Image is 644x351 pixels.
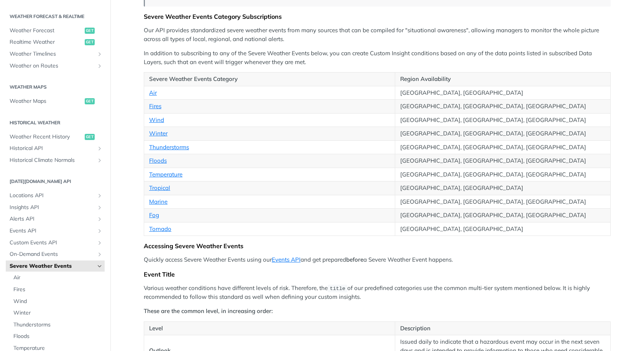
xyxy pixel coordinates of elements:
[6,237,105,249] a: Custom Events APIShow subpages for Custom Events API
[346,256,363,263] strong: before
[395,86,611,100] td: [GEOGRAPHIC_DATA], [GEOGRAPHIC_DATA]
[10,133,83,141] span: Weather Recent History
[6,96,105,107] a: Weather Mapsget
[13,309,103,317] span: Winter
[6,13,105,20] h2: Weather Forecast & realtime
[395,181,611,195] td: [GEOGRAPHIC_DATA], [GEOGRAPHIC_DATA]
[97,228,103,234] button: Show subpages for Events API
[149,130,168,137] a: Winter
[10,239,95,247] span: Custom Events API
[149,171,182,178] a: Temperature
[97,51,103,57] button: Show subpages for Weather Timelines
[6,119,105,126] h2: Historical Weather
[144,284,611,302] p: Various weather conditions have different levels of risk. Therefore, the of our predefined catego...
[144,73,395,86] th: Severe Weather Events Category
[10,204,95,211] span: Insights API
[10,50,95,58] span: Weather Timelines
[6,84,105,91] h2: Weather Maps
[97,157,103,163] button: Show subpages for Historical Climate Normals
[395,195,611,209] td: [GEOGRAPHIC_DATA], [GEOGRAPHIC_DATA], [GEOGRAPHIC_DATA]
[395,73,611,86] th: Region Availability
[6,249,105,260] a: On-Demand EventsShow subpages for On-Demand Events
[10,296,105,307] a: Wind
[395,209,611,222] td: [GEOGRAPHIC_DATA], [GEOGRAPHIC_DATA], [GEOGRAPHIC_DATA]
[97,145,103,152] button: Show subpages for Historical API
[144,13,611,20] div: Severe Weather Events Category Subscriptions
[10,27,83,35] span: Weather Forecast
[6,225,105,237] a: Events APIShow subpages for Events API
[10,262,95,270] span: Severe Weather Events
[13,274,103,282] span: Air
[149,225,171,232] a: Tornado
[97,251,103,257] button: Show subpages for On-Demand Events
[144,270,611,278] div: Event Title
[149,116,164,124] a: Wind
[149,198,168,205] a: Marine
[149,184,170,191] a: Tropical
[395,222,611,236] td: [GEOGRAPHIC_DATA], [GEOGRAPHIC_DATA]
[149,102,161,110] a: Fires
[6,155,105,166] a: Historical Climate NormalsShow subpages for Historical Climate Normals
[10,331,105,342] a: Floods
[97,263,103,269] button: Hide subpages for Severe Weather Events
[149,157,167,164] a: Floods
[395,127,611,141] td: [GEOGRAPHIC_DATA], [GEOGRAPHIC_DATA], [GEOGRAPHIC_DATA]
[144,26,611,43] p: Our API provides standardized severe weather events from many sources that can be compiled for "s...
[97,63,103,69] button: Show subpages for Weather on Routes
[85,39,95,45] span: get
[10,307,105,319] a: Winter
[10,157,95,164] span: Historical Climate Normals
[395,321,611,335] th: Description
[6,190,105,201] a: Locations APIShow subpages for Locations API
[6,260,105,272] a: Severe Weather EventsHide subpages for Severe Weather Events
[144,307,273,315] strong: These are the common level, in increasing order:
[395,100,611,114] td: [GEOGRAPHIC_DATA], [GEOGRAPHIC_DATA], [GEOGRAPHIC_DATA]
[13,286,103,293] span: Fires
[149,143,189,151] a: Thunderstorms
[97,216,103,222] button: Show subpages for Alerts API
[149,89,157,96] a: Air
[85,28,95,34] span: get
[97,240,103,246] button: Show subpages for Custom Events API
[395,113,611,127] td: [GEOGRAPHIC_DATA], [GEOGRAPHIC_DATA], [GEOGRAPHIC_DATA]
[144,49,611,66] p: In addition to subscribing to any of the Severe Weather Events below, you can create Custom Insig...
[144,321,395,335] th: Level
[10,284,105,295] a: Fires
[10,97,83,105] span: Weather Maps
[6,25,105,36] a: Weather Forecastget
[85,134,95,140] span: get
[395,154,611,168] td: [GEOGRAPHIC_DATA], [GEOGRAPHIC_DATA], [GEOGRAPHIC_DATA]
[395,168,611,181] td: [GEOGRAPHIC_DATA], [GEOGRAPHIC_DATA], [GEOGRAPHIC_DATA]
[85,98,95,104] span: get
[97,193,103,199] button: Show subpages for Locations API
[13,298,103,305] span: Wind
[13,333,103,340] span: Floods
[6,202,105,213] a: Insights APIShow subpages for Insights API
[330,286,345,292] span: title
[10,227,95,235] span: Events API
[10,62,95,70] span: Weather on Routes
[6,131,105,143] a: Weather Recent Historyget
[144,255,611,264] p: Quickly access Severe Weather Events using our and get prepared a Severe Weather Event happens.
[6,48,105,60] a: Weather TimelinesShow subpages for Weather Timelines
[10,38,83,46] span: Realtime Weather
[144,242,611,250] div: Accessing Severe Weather Events
[10,145,95,152] span: Historical API
[6,60,105,72] a: Weather on RoutesShow subpages for Weather on Routes
[10,192,95,199] span: Locations API
[97,204,103,211] button: Show subpages for Insights API
[10,319,105,331] a: Thunderstorms
[10,215,95,223] span: Alerts API
[10,250,95,258] span: On-Demand Events
[10,272,105,283] a: Air
[6,178,105,185] h2: [DATE][DOMAIN_NAME] API
[272,256,301,263] a: Events API
[13,321,103,329] span: Thunderstorms
[6,36,105,48] a: Realtime Weatherget
[6,143,105,154] a: Historical APIShow subpages for Historical API
[149,211,159,219] a: Fog
[395,140,611,154] td: [GEOGRAPHIC_DATA], [GEOGRAPHIC_DATA], [GEOGRAPHIC_DATA]
[6,213,105,225] a: Alerts APIShow subpages for Alerts API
